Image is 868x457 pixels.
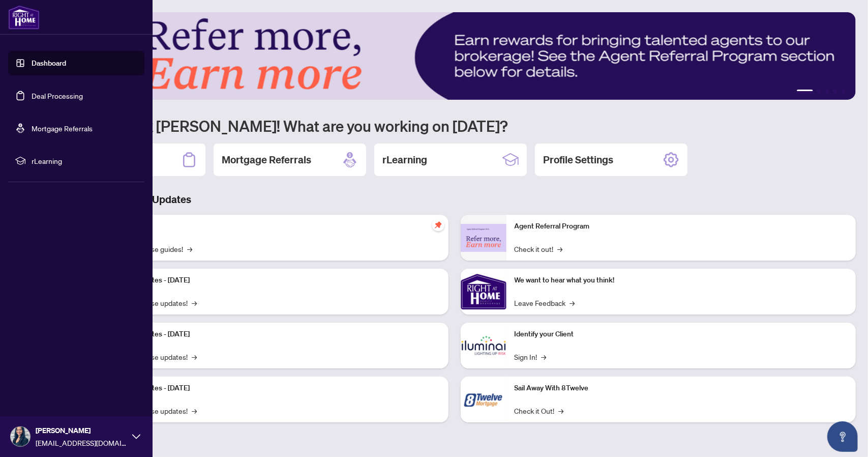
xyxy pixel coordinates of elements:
[32,91,83,100] a: Deal Processing
[53,116,856,135] h1: Welcome back [PERSON_NAME]! What are you working on [DATE]?
[461,323,506,368] img: Identify your Client
[825,90,829,94] button: 3
[222,153,311,167] h2: Mortgage Referrals
[32,124,93,133] a: Mortgage Referrals
[461,224,506,252] img: Agent Referral Program
[192,351,197,362] span: →
[382,153,427,167] h2: rLearning
[797,90,813,94] button: 1
[515,297,575,308] a: Leave Feedback→
[53,192,856,207] h3: Brokerage & Industry Updates
[36,425,127,436] span: [PERSON_NAME]
[432,219,444,231] span: pushpin
[515,221,848,232] p: Agent Referral Program
[461,269,506,315] img: We want to hear what you think!
[192,297,197,308] span: →
[558,243,563,254] span: →
[515,405,564,416] a: Check it Out!→
[570,297,575,308] span: →
[107,275,440,286] p: Platform Updates - [DATE]
[542,351,547,362] span: →
[107,383,440,394] p: Platform Updates - [DATE]
[8,5,40,30] img: logo
[559,405,564,416] span: →
[515,243,563,254] a: Check it out!→
[53,12,856,100] img: Slide 0
[36,437,127,448] span: [EMAIL_ADDRESS][DOMAIN_NAME]
[187,243,192,254] span: →
[192,405,197,416] span: →
[461,377,506,422] img: Sail Away With 8Twelve
[842,90,846,94] button: 5
[543,153,613,167] h2: Profile Settings
[515,329,848,340] p: Identify your Client
[817,90,821,94] button: 2
[515,383,848,394] p: Sail Away With 8Twelve
[32,155,137,166] span: rLearning
[11,427,30,446] img: Profile Icon
[515,351,547,362] a: Sign In!→
[107,329,440,340] p: Platform Updates - [DATE]
[827,421,858,452] button: Open asap
[515,275,848,286] p: We want to hear what you think!
[107,221,440,232] p: Self-Help
[833,90,837,94] button: 4
[32,59,66,68] a: Dashboard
